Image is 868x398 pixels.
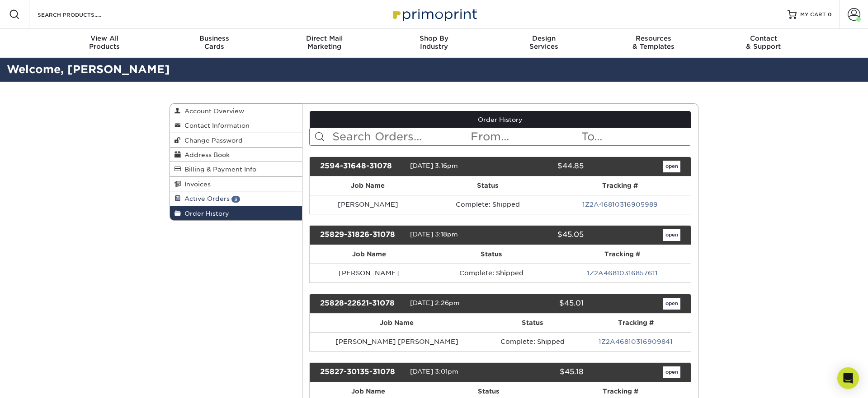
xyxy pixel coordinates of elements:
[837,367,859,389] div: Open Intercom Messenger
[170,148,302,162] a: Address Book
[313,229,410,241] div: 25829-31826-31078
[554,245,691,264] th: Tracking #
[331,128,470,145] input: Search Orders...
[549,176,691,195] th: Tracking #
[389,5,479,24] img: Primoprint
[410,368,458,375] span: [DATE] 3:01pm
[410,162,458,169] span: [DATE] 3:16pm
[379,29,489,58] a: Shop ByIndustry
[410,231,458,238] span: [DATE] 3:18pm
[269,34,379,51] div: Marketing
[493,298,590,310] div: $45.01
[313,366,410,378] div: 25827-30135-31078
[379,34,489,51] div: Industry
[170,191,302,206] a: Active Orders 3
[160,34,269,51] div: Cards
[484,332,581,351] td: Complete: Shipped
[379,34,489,42] span: Shop By
[800,11,826,19] span: MY CART
[599,34,708,42] span: Resources
[310,245,429,264] th: Job Name
[170,162,302,176] a: Billing & Payment Info
[426,195,549,214] td: Complete: Shipped
[493,229,590,241] div: $45.05
[599,34,708,51] div: & Templates
[489,34,599,42] span: Design
[484,314,581,332] th: Status
[663,298,680,310] a: open
[170,133,302,148] a: Change Password
[426,176,549,195] th: Status
[493,161,590,172] div: $44.85
[310,195,426,214] td: [PERSON_NAME]
[170,177,302,191] a: Invoices
[170,104,302,118] a: Account Overview
[269,29,379,58] a: Direct MailMarketing
[310,264,429,282] td: [PERSON_NAME]
[170,118,302,133] a: Contact Information
[470,128,580,145] input: From...
[37,9,125,20] input: SEARCH PRODUCTS.....
[181,151,230,158] span: Address Book
[160,34,269,42] span: Business
[708,34,818,51] div: & Support
[181,107,244,115] span: Account Overview
[489,29,599,58] a: DesignServices
[181,180,211,188] span: Invoices
[599,338,673,345] a: 1Z2A46810316909841
[50,34,160,42] span: View All
[160,29,269,58] a: BusinessCards
[708,29,818,58] a: Contact& Support
[231,196,240,203] span: 3
[410,299,460,306] span: [DATE] 2:26pm
[587,269,658,277] a: 1Z2A46810316857611
[493,366,590,378] div: $45.18
[313,298,410,310] div: 25828-22621-31078
[310,176,426,195] th: Job Name
[181,195,230,202] span: Active Orders
[310,314,484,332] th: Job Name
[581,314,691,332] th: Tracking #
[599,29,708,58] a: Resources& Templates
[170,206,302,220] a: Order History
[663,366,680,378] a: open
[181,166,256,173] span: Billing & Payment Info
[181,210,229,217] span: Order History
[310,332,484,351] td: [PERSON_NAME] [PERSON_NAME]
[663,161,680,172] a: open
[489,34,599,51] div: Services
[181,122,250,129] span: Contact Information
[429,264,554,282] td: Complete: Shipped
[828,11,832,18] span: 0
[269,34,379,42] span: Direct Mail
[313,161,410,172] div: 2594-31648-31078
[429,245,554,264] th: Status
[310,111,691,128] a: Order History
[181,137,243,144] span: Change Password
[708,34,818,42] span: Contact
[50,34,160,51] div: Products
[50,29,160,58] a: View AllProducts
[663,229,680,241] a: open
[580,128,691,145] input: To...
[582,201,658,208] a: 1Z2A46810316905989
